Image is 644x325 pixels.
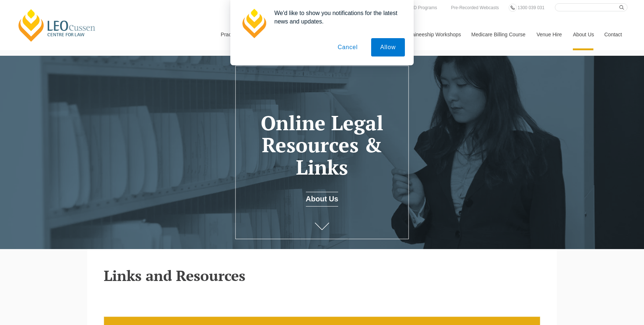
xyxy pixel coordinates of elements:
img: notification icon [239,9,268,38]
h2: Links and Resources [104,267,540,284]
h1: Online Legal Resources & Links [245,112,399,179]
button: Cancel [329,38,367,56]
button: Allow [371,38,405,56]
a: About Us [306,192,339,207]
div: We'd like to show you notifications for the latest news and updates. [268,9,405,26]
